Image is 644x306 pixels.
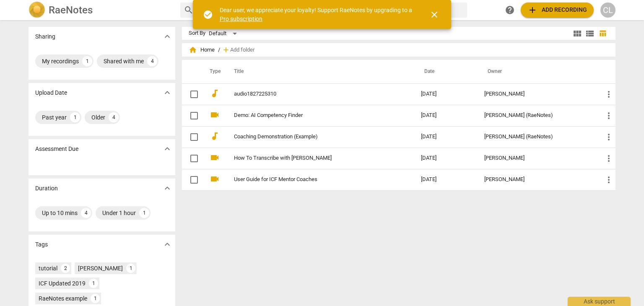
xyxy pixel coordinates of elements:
[478,60,597,83] th: Owner
[161,182,174,194] button: Show more
[414,60,478,83] th: Date
[39,294,87,303] div: RaeNotes example
[505,5,515,15] span: help
[220,16,262,22] a: Pro subscription
[527,5,538,15] span: add
[189,46,197,54] span: home
[484,176,590,183] div: [PERSON_NAME]
[126,264,135,273] div: 1
[234,112,391,119] a: Demo: AI Competency Finder
[29,2,174,18] a: LogoRaeNotes
[162,183,172,193] span: expand_more
[234,91,391,97] a: audio1827225310
[521,3,594,18] button: Upload
[29,2,45,18] img: Logo
[35,184,58,193] p: Duration
[599,29,607,37] span: table_chart
[568,297,631,306] div: Ask support
[571,27,584,40] button: Tile view
[429,10,439,20] span: close
[572,29,582,39] span: view_module
[230,47,254,53] span: Add folder
[222,46,230,54] span: add
[604,89,614,99] span: more_vert
[424,5,444,25] button: Close
[210,153,220,163] span: videocam
[414,148,478,169] td: [DATE]
[42,209,78,217] div: Up to 10 mins
[502,3,517,18] a: Help
[220,6,414,23] div: Dear user, we appreciate your loyalty! Support RaeNotes by upgrading to a
[109,112,119,122] div: 4
[39,264,57,272] div: tutorial
[70,112,80,122] div: 1
[203,10,213,20] span: check_circle
[82,56,92,66] div: 1
[162,144,172,154] span: expand_more
[104,57,144,65] div: Shared with me
[161,30,174,43] button: Show more
[527,5,587,15] span: Add recording
[61,264,70,273] div: 2
[35,240,48,249] p: Tags
[210,110,220,120] span: videocam
[414,169,478,190] td: [DATE]
[210,174,220,184] span: videocam
[161,238,174,251] button: Show more
[584,27,596,40] button: List view
[49,4,93,16] h2: RaeNotes
[604,111,614,121] span: more_vert
[89,279,98,288] div: 1
[189,30,205,36] div: Sort By
[604,175,614,185] span: more_vert
[484,134,590,140] div: [PERSON_NAME] (RaeNotes)
[91,113,105,122] div: Older
[189,46,215,54] span: Home
[414,105,478,126] td: [DATE]
[39,279,86,288] div: ICF Updated 2019
[596,27,609,40] button: Table view
[184,5,194,15] span: search
[484,91,590,97] div: [PERSON_NAME]
[484,155,590,161] div: [PERSON_NAME]
[162,31,172,41] span: expand_more
[91,294,100,303] div: 1
[224,60,414,83] th: Title
[604,153,614,163] span: more_vert
[203,60,224,83] th: Type
[42,113,67,122] div: Past year
[234,155,391,161] a: How To Transcribe with [PERSON_NAME]
[210,131,220,141] span: audiotrack
[81,208,91,218] div: 4
[35,88,67,97] p: Upload Date
[35,145,78,153] p: Assessment Due
[161,86,174,99] button: Show more
[35,32,55,41] p: Sharing
[600,3,615,18] button: CL
[102,209,136,217] div: Under 1 hour
[147,56,157,66] div: 4
[218,47,220,53] span: /
[484,112,590,119] div: [PERSON_NAME] (RaeNotes)
[234,176,391,183] a: User Guide for ICF Mentor Coaches
[585,29,595,39] span: view_list
[42,57,79,65] div: My recordings
[234,134,391,140] a: Coaching Demonstration (Example)
[139,208,149,218] div: 1
[162,239,172,249] span: expand_more
[209,27,240,40] div: Default
[414,83,478,105] td: [DATE]
[162,88,172,98] span: expand_more
[161,143,174,155] button: Show more
[210,88,220,99] span: audiotrack
[414,126,478,148] td: [DATE]
[604,132,614,142] span: more_vert
[78,264,123,272] div: [PERSON_NAME]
